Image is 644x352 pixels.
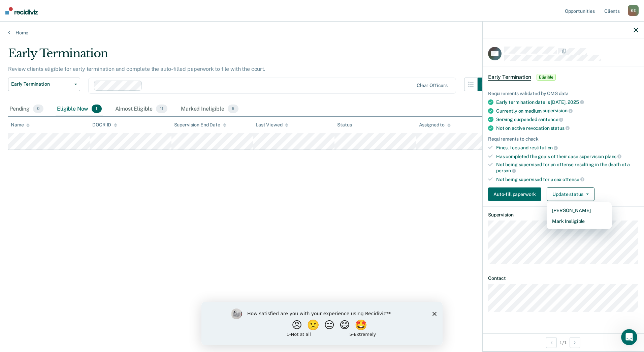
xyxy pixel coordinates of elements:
div: Currently on medium [496,108,638,114]
button: Auto-fill paperwork [488,187,541,201]
span: offense [562,177,584,182]
dt: Contact [488,275,638,281]
div: Marked Ineligible [180,102,240,117]
div: 1 / 1 [483,333,644,351]
div: Early Termination [8,47,491,66]
div: Requirements validated by OMS data [488,91,638,96]
span: Early Termination [488,74,531,81]
span: status [551,125,570,131]
span: person [496,168,516,173]
button: Next Opportunity [570,337,580,348]
div: Requirements to check [488,136,638,142]
div: Eligible Now [56,102,103,117]
div: Fines, fees and [496,145,638,151]
div: Status [337,122,352,128]
div: Name [11,122,30,128]
div: Not being supervised for an offense resulting in the death of a [496,162,638,173]
div: Last Viewed [256,122,288,128]
span: 1 [92,105,101,113]
button: Update status [547,187,594,201]
iframe: Intercom live chat [621,329,637,345]
div: Assigned to [419,122,451,128]
div: Early termination date is [DATE], [496,99,638,105]
button: [PERSON_NAME] [547,205,612,216]
span: 0 [33,105,43,113]
div: Early TerminationEligible [483,66,644,88]
iframe: Survey by Kim from Recidiviz [201,302,443,345]
div: K E [628,5,639,16]
div: Not on active revocation [496,125,638,131]
span: Eligible [537,74,556,81]
a: Auto-fill paperwork [488,187,544,201]
button: Previous Opportunity [546,337,557,348]
span: supervision [543,108,572,113]
button: Mark Ineligible [547,216,612,227]
span: 6 [228,105,238,113]
a: Home [8,30,636,36]
p: Review clients eligible for early termination and complete the auto-filled paperwork to file with... [8,66,265,72]
div: DOCR ID [92,122,117,128]
div: Not being supervised for a sex [496,176,638,182]
div: Has completed the goals of their case supervision [496,153,638,159]
div: Serving suspended [496,116,638,122]
div: Clear officers [417,83,448,88]
div: Pending [8,102,45,117]
dt: Supervision [488,212,638,218]
img: Recidiviz [5,7,38,14]
span: restitution [529,145,558,150]
span: sentence [538,117,563,122]
span: 11 [156,105,167,113]
div: Almost Eligible [114,102,169,117]
span: Early Termination [11,81,72,87]
span: plans [605,154,621,159]
div: Supervision End Date [174,122,226,128]
span: 2025 [568,99,584,105]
